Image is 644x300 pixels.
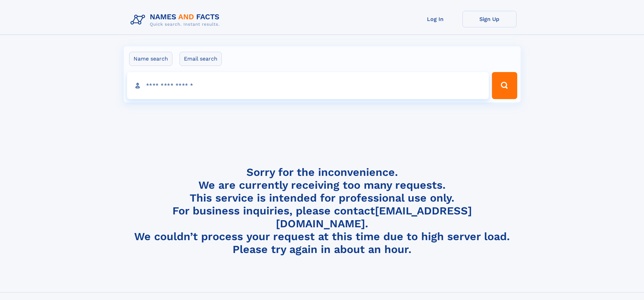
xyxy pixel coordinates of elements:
[129,52,172,66] label: Name search
[276,204,472,230] a: [EMAIL_ADDRESS][DOMAIN_NAME]
[462,11,517,27] a: Sign Up
[128,166,517,256] h4: Sorry for the inconvenience. We are currently receiving too many requests. This service is intend...
[492,72,517,99] button: Search Button
[408,11,462,27] a: Log In
[128,11,225,29] img: Logo Names and Facts
[127,72,489,99] input: search input
[180,52,222,66] label: Email search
